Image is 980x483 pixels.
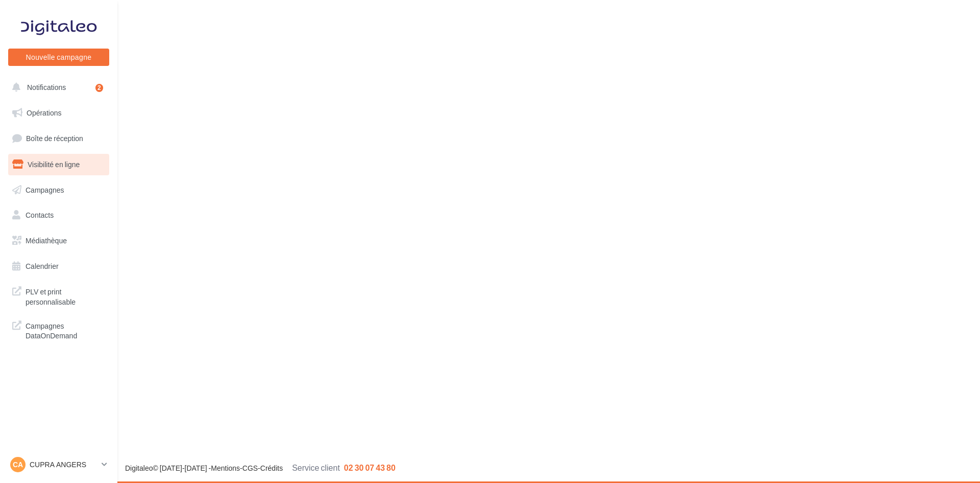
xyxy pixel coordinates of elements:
span: Campagnes [26,185,64,194]
span: Boîte de réception [26,134,83,143]
a: CGS [242,464,258,472]
a: Médiathèque [6,230,111,251]
span: Contacts [26,211,54,219]
button: Notifications 2 [6,77,107,98]
span: Campagnes DataOnDemand [26,319,105,341]
span: Opérations [27,108,61,117]
p: CUPRA ANGERS [30,459,97,470]
a: Campagnes [6,179,111,201]
span: PLV et print personnalisable [26,285,105,307]
a: Boîte de réception [6,127,111,149]
span: Notifications [27,83,66,91]
div: 2 [95,84,103,92]
span: Médiathèque [26,236,67,245]
span: Service client [292,463,340,472]
span: © [DATE]-[DATE] - - - [125,464,396,472]
span: CA [13,459,23,470]
a: Digitaleo [125,464,153,472]
button: Nouvelle campagne [8,49,109,66]
a: Mentions [211,464,240,472]
a: Opérations [6,102,111,124]
a: Visibilité en ligne [6,154,111,175]
a: CA CUPRA ANGERS [8,455,109,474]
a: Campagnes DataOnDemand [6,315,111,345]
a: Calendrier [6,256,111,277]
a: PLV et print personnalisable [6,281,111,311]
span: Calendrier [26,262,59,270]
span: 02 30 07 43 80 [344,463,396,472]
a: Crédits [260,464,283,472]
a: Contacts [6,204,111,226]
span: Visibilité en ligne [28,160,80,169]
